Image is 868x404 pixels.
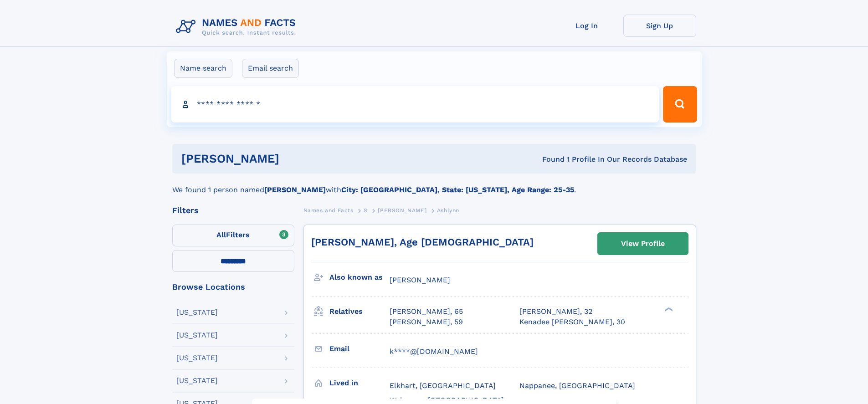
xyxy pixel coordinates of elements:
span: All [216,230,226,239]
a: Log In [550,15,623,37]
div: ❯ [663,307,673,312]
a: Kenadee [PERSON_NAME], 30 [519,317,625,327]
a: [PERSON_NAME], 65 [390,307,463,317]
div: Browse Locations [172,283,294,291]
a: Names and Facts [303,205,354,216]
div: We found 1 person named with . [172,174,696,195]
a: [PERSON_NAME], 32 [519,307,592,317]
a: Sign Up [623,15,696,37]
label: Filters [172,225,294,246]
div: [US_STATE] [176,332,218,339]
input: search input [171,86,659,123]
h3: Email [329,341,390,357]
h3: Lived in [329,375,390,391]
div: View Profile [621,233,665,254]
b: City: [GEOGRAPHIC_DATA], State: [US_STATE], Age Range: 25-35 [341,185,574,194]
b: [PERSON_NAME] [264,185,326,194]
div: Found 1 Profile In Our Records Database [411,154,687,164]
span: Nappanee, [GEOGRAPHIC_DATA] [519,381,635,390]
label: Name search [174,59,232,78]
span: S [364,207,368,214]
h3: Also known as [329,270,390,285]
img: Logo Names and Facts [172,15,303,39]
span: [PERSON_NAME] [378,207,426,214]
div: [US_STATE] [176,309,218,316]
a: S [364,205,368,216]
a: View Profile [598,233,688,255]
span: Ashlynn [437,207,459,214]
div: Filters [172,206,294,215]
a: [PERSON_NAME], Age [DEMOGRAPHIC_DATA] [311,236,534,248]
h1: [PERSON_NAME] [181,153,411,164]
a: [PERSON_NAME], 59 [390,317,463,327]
label: Email search [242,59,299,78]
button: Search Button [663,86,697,123]
span: [PERSON_NAME] [390,276,450,284]
div: [US_STATE] [176,354,218,362]
span: Elkhart, [GEOGRAPHIC_DATA] [390,381,496,390]
div: [US_STATE] [176,377,218,384]
h3: Relatives [329,304,390,319]
a: [PERSON_NAME] [378,205,426,216]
